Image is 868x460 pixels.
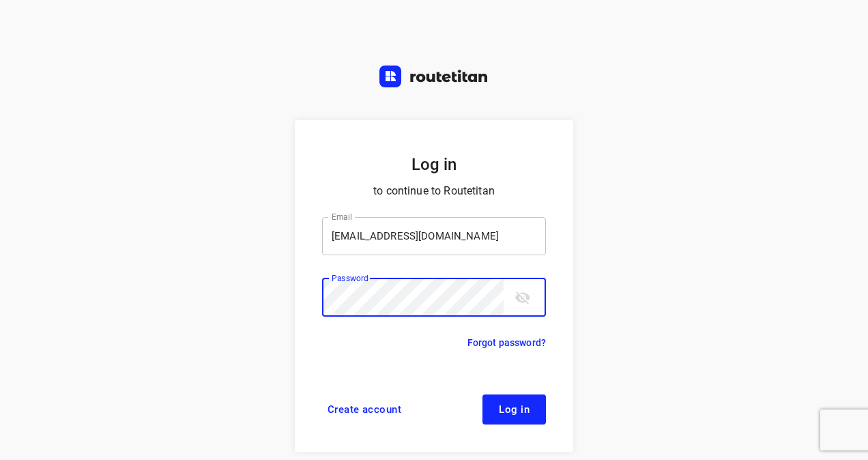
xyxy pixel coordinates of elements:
button: toggle password visibility [509,284,536,311]
button: Log in [482,394,546,425]
span: Create account [328,404,401,415]
a: Create account [322,394,407,425]
a: Routetitan [379,66,489,91]
p: to continue to Routetitan [322,182,546,201]
span: Log in [499,404,530,415]
img: Routetitan [379,66,489,87]
h5: Log in [322,153,546,176]
a: Forgot password? [467,334,546,351]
